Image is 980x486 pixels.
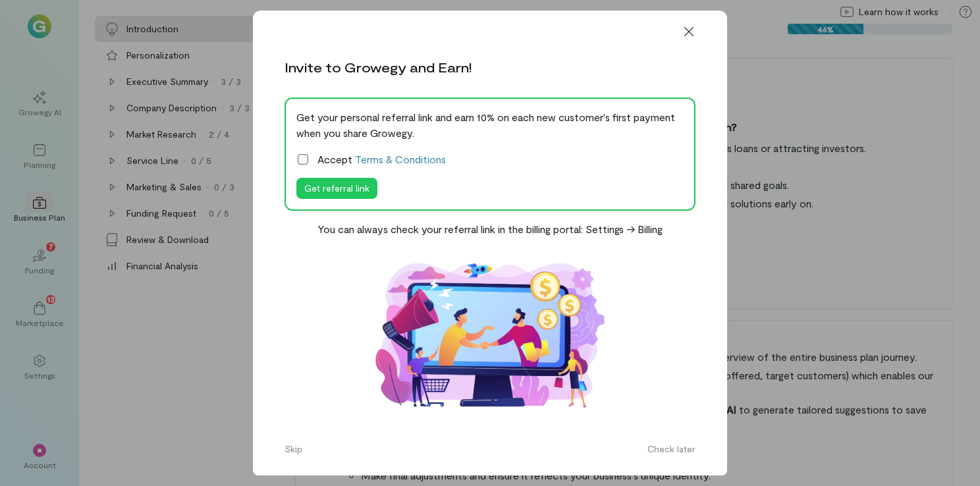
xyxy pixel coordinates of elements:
[355,153,446,165] a: Terms & Conditions
[296,178,377,199] button: Get referral link
[285,58,472,76] div: Invite to Growegy and Earn!
[317,221,663,237] div: You can always check your referral link in the billing portal: Settings -> Billing
[358,248,622,423] img: Affiliate
[640,439,703,460] button: Check later
[317,151,446,167] span: Accept
[296,109,684,141] div: Get your personal referral link and earn 10% on each new customer's first payment when you share ...
[277,439,310,460] button: Skip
